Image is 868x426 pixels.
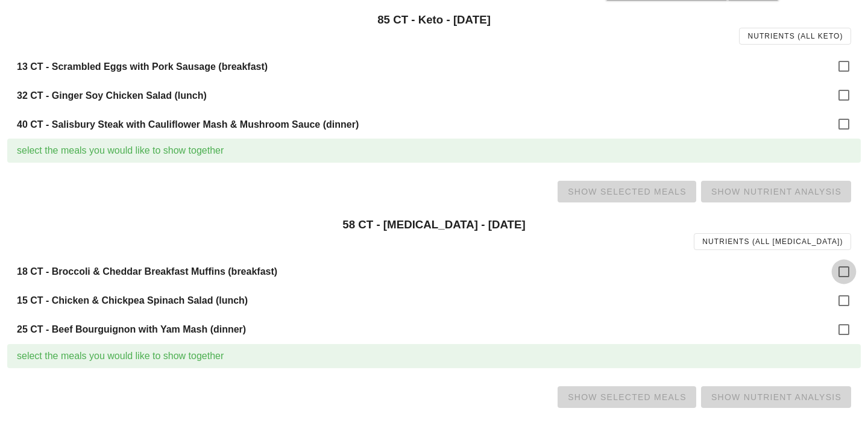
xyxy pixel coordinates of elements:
h4: 25 CT - Beef Bourguignon with Yam Mash (dinner) [17,324,827,335]
a: Nutrients (all [MEDICAL_DATA]) [694,233,851,250]
a: Nutrients (all Keto) [739,28,851,45]
h4: 18 CT - Broccoli & Cheddar Breakfast Muffins (breakfast) [17,266,827,277]
div: select the meals you would like to show together [17,143,851,158]
h4: 40 CT - Salisbury Steak with Cauliflower Mash & Mushroom Sauce (dinner) [17,119,827,130]
h4: 32 CT - Ginger Soy Chicken Salad (lunch) [17,90,827,101]
span: Nutrients (all Keto) [747,32,843,40]
h3: 58 CT - [MEDICAL_DATA] - [DATE] [17,218,851,231]
h3: 85 CT - Keto - [DATE] [17,13,851,27]
h4: 13 CT - Scrambled Eggs with Pork Sausage (breakfast) [17,61,827,72]
h4: 15 CT - Chicken & Chickpea Spinach Salad (lunch) [17,295,827,306]
span: Nutrients (all [MEDICAL_DATA]) [702,237,843,246]
div: select the meals you would like to show together [17,349,851,363]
